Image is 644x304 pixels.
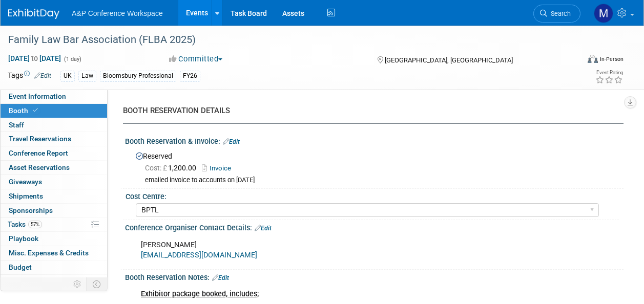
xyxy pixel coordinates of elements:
[9,234,38,243] span: Playbook
[1,161,107,175] a: Asset Reservations
[599,55,624,63] div: In-Person
[69,277,87,291] td: Personalize Event Tab Strip
[1,90,107,103] a: Event Information
[60,71,75,81] div: UK
[63,56,81,62] span: (1 day)
[385,56,513,64] span: [GEOGRAPHIC_DATA], [GEOGRAPHIC_DATA]
[78,71,96,81] div: Law
[126,189,619,202] div: Cost Centre:
[9,206,53,214] span: Sponsorships
[125,134,624,147] div: Booth Reservation & Invoice:
[165,54,226,64] button: Committed
[594,4,613,23] img: Matt Hambridge
[255,225,272,232] a: Edit
[141,290,259,298] b: Exhibitor package booked, includes;
[8,220,42,228] span: Tasks
[202,164,236,172] a: Invoice
[595,70,623,75] div: Event Rating
[123,105,616,116] div: BOOTH RESERVATION DETAILS
[34,72,51,79] a: Edit
[1,132,107,146] a: Travel Reservations
[100,71,176,81] div: Bloomsbury Professional
[9,192,43,200] span: Shipments
[5,31,571,49] div: Family Law Bar Association (FLBA 2025)
[125,220,624,233] div: Conference Organiser Contact Details:
[9,263,32,271] span: Budget
[212,274,229,281] a: Edit
[72,9,163,17] span: A&P Conference Workspace
[1,218,107,231] a: Tasks57%
[125,270,624,283] div: Booth Reservation Notes:
[145,164,168,172] span: Cost: £
[28,221,42,228] span: 57%
[145,176,616,185] div: emailed invoice to accounts on [DATE]
[1,104,107,118] a: Booth
[9,163,70,171] span: Asset Reservations
[534,53,624,69] div: Event Format
[1,246,107,260] a: Misc. Expenses & Credits
[8,9,59,19] img: ExhibitDay
[145,164,200,172] span: 1,200.00
[9,135,71,143] span: Travel Reservations
[9,121,24,129] span: Staff
[9,178,42,186] span: Giveaways
[1,260,107,274] a: Budget
[533,5,580,23] a: Search
[134,235,525,266] div: [PERSON_NAME]
[180,71,200,81] div: FY26
[30,54,39,62] span: to
[9,149,68,157] span: Conference Report
[1,118,107,132] a: Staff
[1,232,107,246] a: Playbook
[588,55,598,63] img: Format-Inperson.png
[1,175,107,189] a: Giveaways
[33,107,38,113] i: Booth reservation complete
[87,277,108,291] td: Toggle Event Tabs
[1,189,107,203] a: Shipments
[133,148,616,185] div: Reserved
[8,54,61,63] span: [DATE] [DATE]
[9,277,77,286] span: ROI, Objectives & ROO
[1,204,107,218] a: Sponsorships
[9,249,89,257] span: Misc. Expenses & Credits
[1,275,107,289] a: ROI, Objectives & ROO
[547,10,571,17] span: Search
[223,138,240,145] a: Edit
[9,92,66,100] span: Event Information
[1,146,107,160] a: Conference Report
[8,70,51,82] td: Tags
[141,251,257,259] a: [EMAIL_ADDRESS][DOMAIN_NAME]
[9,106,40,115] span: Booth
